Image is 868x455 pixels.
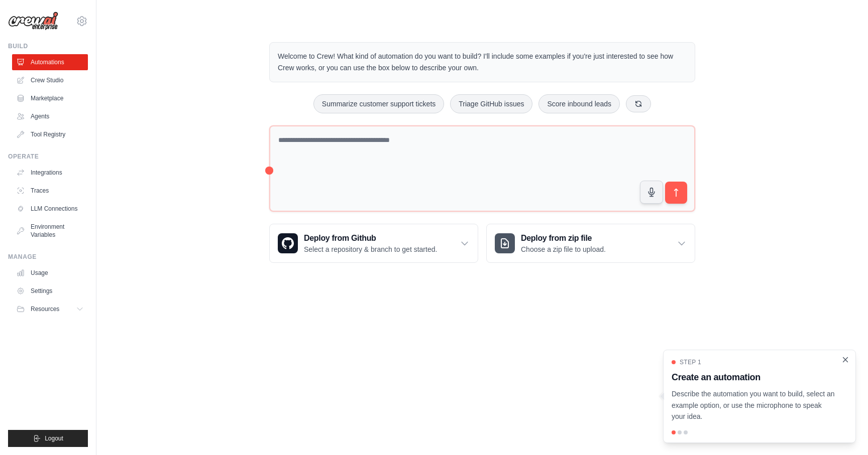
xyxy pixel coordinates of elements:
[8,430,88,447] button: Logout
[8,153,88,161] div: Operate
[12,165,88,181] a: Integrations
[818,407,868,455] iframe: Chat Widget
[672,388,835,422] p: Describe the automation you want to build, select an example option, or use the microphone to spe...
[12,219,88,243] a: Environment Variables
[521,244,606,254] p: Choose a zip file to upload.
[12,183,88,199] a: Traces
[304,232,437,244] h3: Deploy from Github
[278,51,687,74] p: Welcome to Crew! What kind of automation do you want to build? I'll include some examples if you'...
[12,126,88,142] a: Tool Registry
[304,244,437,254] p: Select a repository & branch to get started.
[12,54,88,70] a: Automations
[12,201,88,217] a: LLM Connections
[12,72,88,88] a: Crew Studio
[12,283,88,299] a: Settings
[12,265,88,281] a: Usage
[45,434,63,442] span: Logout
[8,42,88,50] div: Build
[12,108,88,124] a: Agents
[538,94,620,113] button: Score inbound leads
[12,301,88,317] button: Resources
[672,370,835,384] h3: Create an automation
[313,94,444,113] button: Summarize customer support tickets
[8,12,58,31] img: Logo
[450,94,532,113] button: Triage GitHub issues
[680,358,701,366] span: Step 1
[841,356,849,364] button: Close walkthrough
[8,253,88,261] div: Manage
[12,90,88,106] a: Marketplace
[521,232,606,244] h3: Deploy from zip file
[31,305,59,313] span: Resources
